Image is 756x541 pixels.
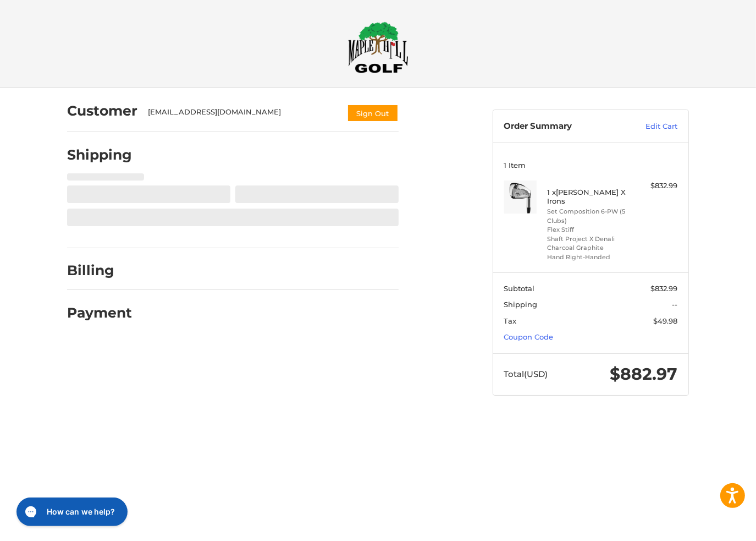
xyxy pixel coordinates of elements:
span: Shipping [504,300,538,309]
h2: Payment [67,304,132,321]
h3: 1 Item [504,161,678,170]
span: $49.98 [654,316,678,325]
li: Shaft Project X Denali Charcoal Graphite [548,234,632,253]
h2: Shipping [67,146,132,163]
h2: Customer [67,102,137,119]
span: $832.99 [651,284,678,293]
span: Subtotal [504,284,535,293]
img: Maple Hill Golf [348,21,409,73]
span: $882.97 [610,364,678,384]
a: Coupon Code [504,332,554,341]
li: Hand Right-Handed [548,253,632,262]
div: [EMAIL_ADDRESS][DOMAIN_NAME] [148,107,336,122]
a: Edit Cart [622,121,678,132]
li: Flex Stiff [548,225,632,234]
button: Sign Out [347,104,399,122]
span: -- [672,300,678,309]
h3: Order Summary [504,121,622,132]
span: Total (USD) [504,369,548,379]
div: $832.99 [634,181,678,192]
h2: Billing [67,262,131,279]
span: Tax [504,316,517,325]
iframe: Gorgias live chat messenger [11,494,130,530]
h4: 1 x [PERSON_NAME] X Irons [548,188,632,206]
iframe: Google Customer Reviews [665,511,756,541]
li: Set Composition 6-PW (5 Clubs) [548,207,632,225]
